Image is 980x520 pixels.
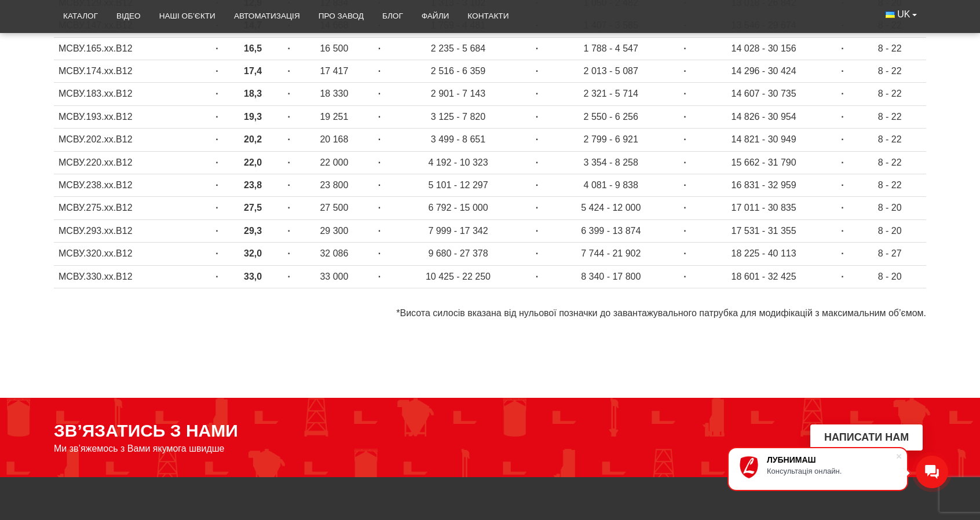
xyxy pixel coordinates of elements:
a: Контакти [458,3,518,29]
a: Блог [373,3,412,29]
td: 8 - 22 [853,37,926,60]
td: 14 826 - 30 954 [696,105,831,128]
strong: · [536,66,538,76]
td: МСВУ.293.хх.В12 [54,219,206,242]
td: 7 744 - 21 902 [548,243,674,265]
strong: · [287,89,290,98]
td: МСВУ.238.хх.В12 [54,174,206,197]
button: UK [876,3,926,25]
strong: · [287,180,290,190]
strong: · [536,89,538,98]
strong: 29,3 [244,226,262,236]
strong: · [378,134,381,144]
strong: 22,0 [244,158,262,167]
td: 18 225 - 40 113 [696,243,831,265]
strong: 17,4 [244,66,262,76]
strong: · [683,112,686,122]
td: 23 800 [299,174,368,197]
strong: · [683,248,686,258]
td: МСВУ.330.хх.В12 [54,265,206,288]
strong: · [841,43,843,53]
strong: · [215,203,218,213]
td: 8 340 - 17 800 [548,265,674,288]
strong: · [841,248,843,258]
strong: · [378,248,381,258]
strong: · [378,89,381,98]
td: 15 662 - 31 790 [696,151,831,174]
td: 22 000 [299,151,368,174]
strong: · [683,43,686,53]
strong: 32,0 [244,248,262,258]
strong: · [683,203,686,213]
span: UK [897,8,910,21]
button: Написати нам [810,424,923,451]
strong: 19,3 [244,112,262,122]
strong: · [841,180,843,190]
strong: · [536,158,538,167]
td: МСВУ.220.хх.В12 [54,151,206,174]
td: 8 - 20 [853,265,926,288]
strong: · [287,226,290,236]
td: 8 - 22 [853,174,926,197]
td: 2 550 - 6 256 [548,105,674,128]
td: 3 499 - 8 651 [390,129,526,151]
strong: · [841,134,843,144]
td: 2 799 - 6 921 [548,129,674,151]
td: 2 235 - 5 684 [390,37,526,60]
div: Консультація онлайн. [767,467,895,475]
strong: · [287,134,290,144]
strong: · [378,226,381,236]
strong: · [215,158,218,167]
td: 3 125 - 7 820 [390,105,526,128]
strong: · [378,272,381,281]
td: 9 680 - 27 378 [390,243,526,265]
td: 17 011 - 30 835 [696,197,831,219]
strong: · [536,226,538,236]
td: 8 - 22 [853,129,926,151]
strong: · [536,134,538,144]
div: ЛУБНИМАШ [767,455,895,464]
td: МСВУ.202.хх.В12 [54,129,206,151]
strong: · [287,66,290,76]
strong: 23,8 [244,180,262,190]
td: 16 500 [299,37,368,60]
td: 2 901 - 7 143 [390,83,526,105]
td: 33 000 [299,265,368,288]
strong: · [683,134,686,144]
td: 5 101 - 12 297 [390,174,526,197]
a: Автоматизація [225,3,309,29]
strong: 16,5 [244,43,262,53]
td: 27 500 [299,197,368,219]
strong: 18,3 [244,89,262,98]
strong: · [378,112,381,122]
strong: 27,5 [244,203,262,213]
td: 18 601 - 32 425 [696,265,831,288]
td: МСВУ.183.хх.В12 [54,83,206,105]
strong: · [683,66,686,76]
td: 14 821 - 30 949 [696,129,831,151]
td: 7 999 - 17 342 [390,219,526,242]
td: 2 013 - 5 087 [548,60,674,83]
strong: · [287,158,290,167]
strong: · [683,89,686,98]
strong: · [378,158,381,167]
span: Ми зв’яжемось з Вами якумога швидше [54,444,225,454]
td: 5 424 - 12 000 [548,197,674,219]
strong: · [215,272,218,281]
td: 16 831 - 32 959 [696,174,831,197]
strong: · [841,272,843,281]
strong: · [215,134,218,144]
strong: · [841,226,843,236]
td: 2 321 - 5 714 [548,83,674,105]
strong: · [536,203,538,213]
a: Наші об’єкти [150,3,225,29]
td: 8 - 22 [853,83,926,105]
strong: · [378,43,381,53]
td: 17 531 - 31 355 [696,219,831,242]
td: 4 081 - 9 838 [548,174,674,197]
td: 18 330 [299,83,368,105]
strong: · [215,112,218,122]
td: 8 - 22 [853,60,926,83]
span: Висота силосів вказана від нульової позначки до завантажувального патрубка для модифікацій з макс... [400,308,926,318]
strong: · [215,89,218,98]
